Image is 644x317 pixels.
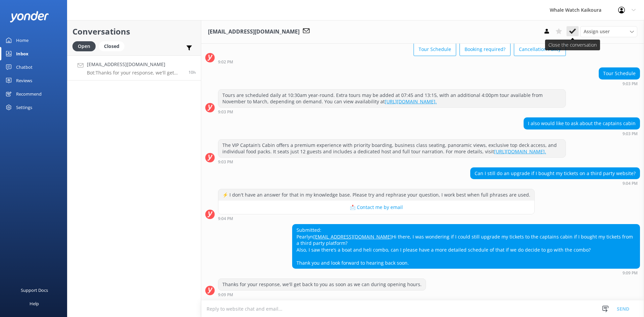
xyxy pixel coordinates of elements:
[72,41,96,51] div: Open
[292,270,640,275] div: 09:09pm 16-Aug-2025 (UTC +12:00) Pacific/Auckland
[99,42,128,50] a: Closed
[87,70,183,76] p: Bot: Thanks for your response, we'll get back to you as soon as we can during opening hours.
[584,28,610,35] span: Assign user
[16,34,29,47] div: Home
[218,60,233,64] strong: 9:02 PM
[470,181,640,186] div: 09:04pm 16-Aug-2025 (UTC +12:00) Pacific/Auckland
[494,148,546,155] a: [URL][DOMAIN_NAME].
[313,233,392,240] a: [EMAIL_ADDRESS][DOMAIN_NAME]
[623,132,638,136] strong: 9:03 PM
[580,26,637,37] div: Assign User
[218,216,535,221] div: 09:04pm 16-Aug-2025 (UTC +12:00) Pacific/Auckland
[218,279,426,290] div: Thanks for your response, we'll get back to you as soon as we can during opening hours.
[623,82,638,86] strong: 9:03 PM
[99,41,124,51] div: Closed
[218,59,566,64] div: 09:02pm 16-Aug-2025 (UTC +12:00) Pacific/Auckland
[218,292,426,297] div: 09:09pm 16-Aug-2025 (UTC +12:00) Pacific/Auckland
[218,201,534,214] button: 📩 Contact me by email
[189,69,196,75] span: 09:09pm 16-Aug-2025 (UTC +12:00) Pacific/Auckland
[218,160,233,164] strong: 9:03 PM
[10,11,49,22] img: yonder-white-logo.png
[72,25,196,38] h2: Conversations
[471,168,640,179] div: Can I still do an upgrade if I bought my tickets on a third party website?
[218,293,233,297] strong: 9:09 PM
[16,60,33,74] div: Chatbot
[514,43,566,56] button: Cancellation Policy
[292,224,640,269] div: Submitted: Pearlyn Hi there, I was wondering if I could still upgrade my tickets to the captains ...
[67,55,201,81] a: [EMAIL_ADDRESS][DOMAIN_NAME]Bot:Thanks for your response, we'll get back to you as soon as we can...
[72,42,99,50] a: Open
[16,87,42,101] div: Recommend
[218,189,534,201] div: ⚡ I don't have an answer for that in my knowledge base. Please try and rephrase your question, I ...
[218,109,566,114] div: 09:03pm 16-Aug-2025 (UTC +12:00) Pacific/Auckland
[16,101,32,114] div: Settings
[21,283,48,297] div: Support Docs
[385,98,437,105] a: [URL][DOMAIN_NAME].
[16,74,32,87] div: Reviews
[218,110,233,114] strong: 9:03 PM
[30,297,39,310] div: Help
[524,131,640,136] div: 09:03pm 16-Aug-2025 (UTC +12:00) Pacific/Auckland
[414,43,456,56] button: Tour Schedule
[87,61,183,68] h4: [EMAIL_ADDRESS][DOMAIN_NAME]
[599,68,640,79] div: Tour Schedule
[16,47,29,60] div: Inbox
[218,217,233,221] strong: 9:04 PM
[599,81,640,86] div: 09:03pm 16-Aug-2025 (UTC +12:00) Pacific/Auckland
[460,43,511,56] button: Booking required?
[208,28,300,36] h3: [EMAIL_ADDRESS][DOMAIN_NAME]
[623,271,638,275] strong: 9:09 PM
[218,159,566,164] div: 09:03pm 16-Aug-2025 (UTC +12:00) Pacific/Auckland
[218,90,566,107] div: Tours are scheduled daily at 10:30am year-round. Extra tours may be added at 07:45 and 13:15, wit...
[623,181,638,186] strong: 9:04 PM
[218,140,566,157] div: The VIP Captain’s Cabin offers a premium experience with priority boarding, business class seatin...
[524,118,640,129] div: I also would like to ask about the captains cabin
